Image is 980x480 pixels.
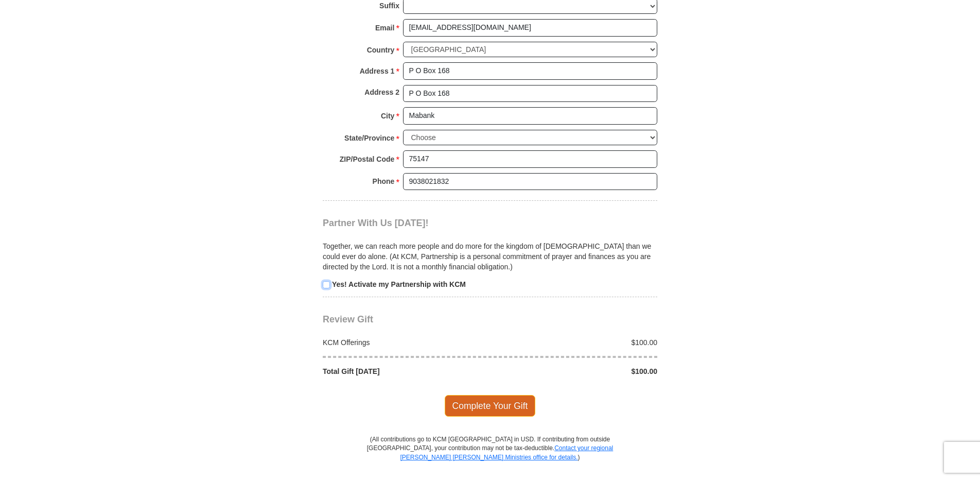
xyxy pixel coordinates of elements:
[445,395,536,417] span: Complete Your Gift
[340,152,395,166] strong: ZIP/Postal Code
[381,109,394,123] strong: City
[318,337,491,348] div: KCM Offerings
[332,280,466,288] strong: Yes! Activate my Partnership with KCM
[367,43,395,57] strong: Country
[400,444,613,460] a: Contact your regional [PERSON_NAME] [PERSON_NAME] Ministries office for details.
[366,435,614,480] p: (All contributions go to KCM [GEOGRAPHIC_DATA] in USD. If contributing from outside [GEOGRAPHIC_D...
[364,85,399,99] strong: Address 2
[344,131,394,145] strong: State/Province
[318,366,491,376] div: Total Gift [DATE]
[490,366,663,376] div: $100.00
[375,21,394,35] strong: Email
[373,174,395,188] strong: Phone
[323,218,429,228] span: Partner With Us [DATE]!
[323,314,373,324] span: Review Gift
[323,241,657,272] p: Together, we can reach more people and do more for the kingdom of [DEMOGRAPHIC_DATA] than we coul...
[360,64,395,78] strong: Address 1
[490,337,663,348] div: $100.00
